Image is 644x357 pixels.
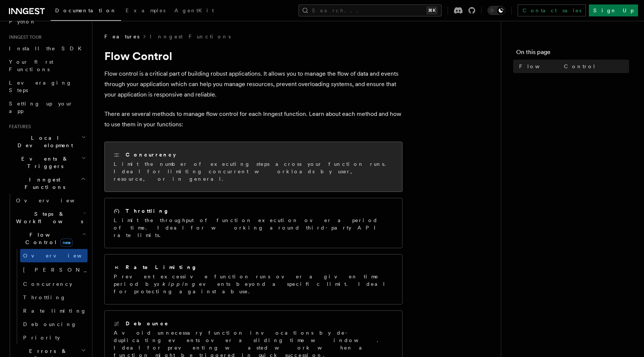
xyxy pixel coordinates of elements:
span: Documentation [55,7,117,13]
span: Rate limiting [23,308,86,314]
a: Overview [13,194,88,207]
span: Features [6,124,31,130]
span: Python [9,19,36,25]
a: ConcurrencyLimit the number of executing steps across your function runs. Ideal for limiting conc... [104,142,402,192]
a: Python [6,15,88,28]
span: Install the SDK [9,45,86,51]
button: Steps & Workflows [13,207,88,228]
h1: Flow Control [104,49,402,63]
span: Local Development [6,134,81,149]
span: Flow Control [519,63,596,70]
div: Flow Controlnew [13,249,88,344]
a: Your first Functions [6,55,88,76]
span: Debouncing [23,321,77,327]
a: Leveraging Steps [6,76,88,97]
span: Events & Triggers [6,155,81,170]
a: Overview [20,249,88,262]
a: Priority [20,331,88,344]
h4: On this page [516,48,629,60]
span: AgentKit [174,7,214,13]
a: [PERSON_NAME] [20,262,88,277]
span: [PERSON_NAME] [23,267,132,273]
a: Contact sales [518,4,586,16]
button: Inngest Functions [6,173,88,194]
button: Events & Triggers [6,152,88,173]
a: Throttling [20,291,88,304]
a: ThrottlingLimit the throughput of function execution over a period of time. Ideal for working aro... [104,198,402,248]
a: Examples [121,2,170,20]
span: Features [104,33,139,40]
a: Inngest Functions [150,33,231,40]
span: Steps & Workflows [13,210,83,225]
p: Limit the number of executing steps across your function runs. Ideal for limiting concurrent work... [114,160,393,183]
button: Local Development [6,131,88,152]
span: Throttling [23,294,66,300]
h2: Throttling [126,207,169,215]
span: Flow Control [13,231,82,246]
a: Debouncing [20,317,88,331]
a: AgentKit [170,2,218,20]
p: Prevent excessive function runs over a given time period by events beyond a specific limit. Ideal... [114,273,393,295]
a: Rate LimitingPrevent excessive function runs over a given time period byskippingevents beyond a s... [104,254,402,304]
em: skipping [157,281,199,287]
a: Setting up your app [6,97,88,118]
h2: Rate Limiting [126,263,197,271]
span: Overview [23,253,100,259]
span: Overview [16,198,93,203]
span: Priority [23,335,60,341]
span: Inngest Functions [6,176,80,191]
span: Inngest tour [6,34,42,40]
span: Your first Functions [9,59,53,72]
h2: Concurrency [126,151,176,158]
span: Concurrency [23,281,72,287]
a: Documentation [51,2,121,21]
p: There are several methods to manage flow control for each Inngest function. Learn about each meth... [104,109,402,130]
button: Search...⌘K [299,4,442,16]
p: Flow control is a critical part of building robust applications. It allows you to manage the flow... [104,69,402,100]
span: Examples [126,7,165,13]
span: new [60,238,73,247]
a: Install the SDK [6,42,88,55]
a: Flow Control [516,60,629,73]
h2: Debounce [126,320,169,327]
a: Sign Up [589,4,638,16]
kbd: ⌘K [427,7,437,14]
span: Setting up your app [9,101,73,114]
p: Limit the throughput of function execution over a period of time. Ideal for working around third-... [114,217,393,239]
a: Concurrency [20,277,88,291]
span: Leveraging Steps [9,80,72,93]
a: Rate limiting [20,304,88,317]
button: Toggle dark mode [487,6,505,15]
button: Flow Controlnew [13,228,88,249]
